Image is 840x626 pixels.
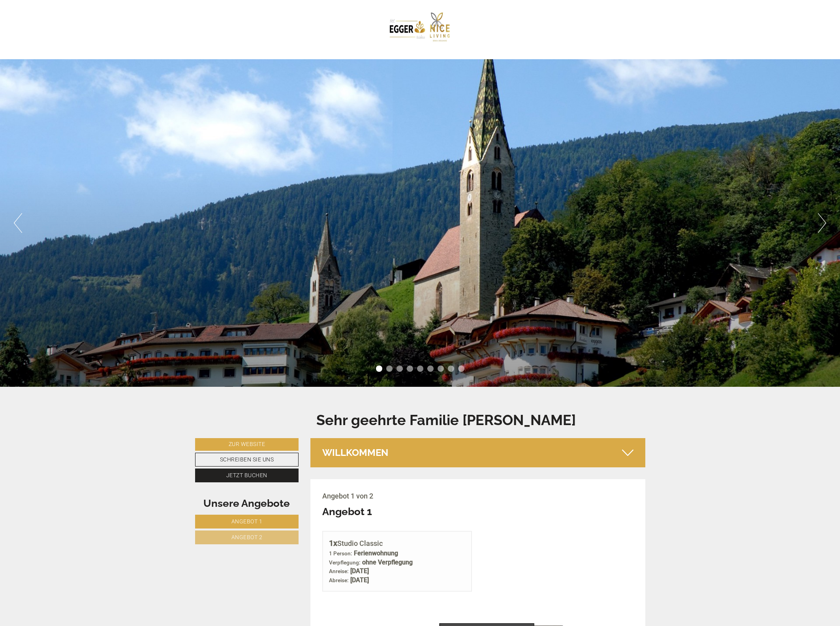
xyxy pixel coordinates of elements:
a: Schreiben Sie uns [195,453,299,467]
b: [DATE] [350,567,369,575]
span: Angebot 1 [231,518,263,525]
b: 1x [329,538,337,548]
span: Angebot 2 [231,534,263,540]
h1: Sehr geehrte Familie [PERSON_NAME] [316,412,576,428]
button: Previous [14,213,22,233]
div: Angebot 1 [322,504,372,519]
a: Jetzt buchen [195,469,299,482]
small: Abreise: [329,577,349,583]
b: Ferienwohnung [354,549,398,557]
small: 1 Person: [329,550,352,557]
b: [DATE] [350,576,369,584]
small: Anreise: [329,568,349,574]
div: Studio Classic [329,538,465,549]
b: ohne Verpflegung [362,559,413,566]
button: Next [818,213,826,233]
div: Unsere Angebote [195,496,299,511]
span: Angebot 1 von 2 [322,492,373,500]
div: WILLKOMMEN [310,438,645,467]
small: Verpflegung: [329,559,361,566]
a: Zur Website [195,438,299,451]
